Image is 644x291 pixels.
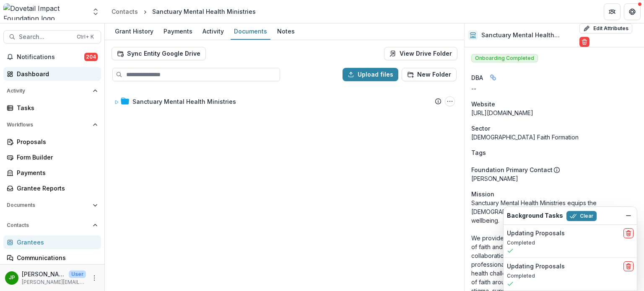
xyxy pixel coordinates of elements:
div: Activity [199,25,227,37]
div: Grantees [17,238,94,247]
a: Payments [3,166,101,180]
div: Sanctuary Mental Health Ministries [132,97,236,106]
div: Proposals [17,137,94,146]
div: Grant History [112,25,157,37]
span: Search... [19,33,72,41]
span: Contacts [7,222,89,228]
span: Activity [7,88,89,94]
div: Grantee Reports [17,184,94,193]
a: Form Builder [3,150,101,164]
a: Dashboard [3,67,101,81]
button: More [89,273,99,283]
a: Activity [199,23,227,40]
h2: Updating Proposals [507,263,565,270]
button: Open Contacts [3,219,101,232]
a: Communications [3,251,101,265]
nav: breadcrumb [108,5,259,18]
a: Payments [160,23,196,40]
span: Mission [471,190,494,198]
a: Documents [231,23,270,40]
button: delete [623,228,634,238]
div: Tasks [17,103,94,112]
p: User [69,270,86,278]
p: [DEMOGRAPHIC_DATA] Faith Formation [471,133,637,142]
span: Onboarding Completed [471,54,538,62]
div: -- [471,84,637,93]
p: Foundation Primary Contact [471,165,553,174]
div: Payments [17,168,94,177]
button: New Folder [402,68,457,81]
span: DBA [471,73,483,82]
button: Get Help [624,3,641,20]
p: Completed [507,239,634,247]
button: delete [623,261,634,271]
span: Notifications [17,54,84,61]
p: [PERSON_NAME][EMAIL_ADDRESS][DOMAIN_NAME] [22,278,86,286]
div: Notes [274,25,298,37]
button: Partners [604,3,621,20]
button: Notifications204 [3,50,101,64]
div: Dashboard [17,70,94,78]
span: Documents [7,202,89,208]
a: Contacts [108,5,141,18]
button: Dismiss [623,211,634,221]
div: Contacts [112,7,138,16]
a: View Drive Folder [384,47,457,60]
div: Ctrl + K [75,32,96,41]
button: Sync Entity Google Drive [112,47,206,60]
p: [PERSON_NAME] [471,174,637,183]
button: Search... [3,30,101,44]
a: Notes [274,23,298,40]
a: Proposals [3,135,101,149]
span: Workflows [7,122,89,128]
div: Documents [231,25,270,37]
p: Completed [507,272,634,280]
h2: Updating Proposals [507,230,565,237]
h2: Background Tasks [507,212,563,219]
div: Payments [160,25,196,37]
button: Edit Attributes [579,23,632,33]
a: Grantee Reports [3,181,101,195]
span: Tags [471,148,486,157]
button: Open Activity [3,84,101,98]
a: Grantees [3,235,101,249]
span: Website [471,100,495,108]
div: Form Builder [17,153,94,162]
div: Jason Pittman [9,275,15,281]
img: Dovetail Impact Foundation logo [3,3,86,20]
h2: Sanctuary Mental Health Ministries [481,32,576,39]
span: 204 [84,53,98,61]
button: Upload files [343,68,398,81]
button: Linked binding [486,71,500,84]
button: Open Workflows [3,118,101,131]
a: Tasks [3,101,101,115]
p: [PERSON_NAME] [22,270,65,278]
a: [URL][DOMAIN_NAME] [471,109,533,116]
button: Sanctuary Mental Health Ministries Options [445,96,455,106]
button: Open Documents [3,198,101,212]
button: Open entity switcher [90,3,101,20]
button: Delete [579,37,589,47]
span: Sector [471,124,490,133]
div: Sanctuary Mental Health Ministries [152,7,256,16]
div: Communications [17,253,94,262]
button: Clear [566,211,597,221]
a: Grant History [112,23,157,40]
div: Sanctuary Mental Health MinistriesSanctuary Mental Health Ministries Options [111,93,458,110]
